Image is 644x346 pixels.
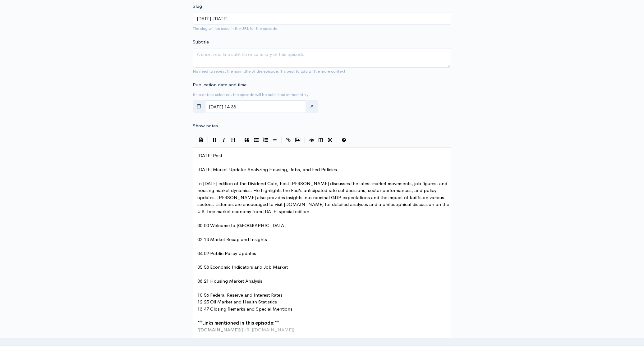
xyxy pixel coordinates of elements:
[208,137,208,144] i: |
[261,135,270,145] button: Numbered List
[326,135,335,145] button: Toggle Fullscreen
[219,135,229,145] button: Italic
[270,135,280,145] button: Insert Horizontal Line
[198,327,199,333] span: [
[198,166,337,172] span: [DATE] Market Update: Analyzing Housing, Jobs, and Fed Policies
[305,137,305,144] i: |
[239,327,241,333] span: ]
[198,278,263,284] span: 08:21 Housing Market Analysis
[307,135,316,145] button: Toggle Preview
[306,100,318,113] button: clear
[193,39,209,46] label: Subtitle
[339,135,349,145] button: Markdown Guide
[198,236,267,242] span: 02:13 Market Recap and Insights
[240,137,241,144] i: |
[198,153,226,158] span: [DATE] Post -
[229,135,238,145] button: Heading
[210,135,219,145] button: Bold
[293,327,295,333] span: )
[242,135,252,145] button: Quote
[198,299,277,305] span: 12:25 Oil Market and Health Statistics
[193,69,347,74] small: No need to repeat the main title of the episode, it's best to add a little more context.
[241,327,242,333] span: (
[193,26,279,31] small: The slug will be used in the URL for the episode.
[198,264,288,270] span: 05:58 Economic Indicators and Job Market
[198,250,256,256] span: 04:02 Public Policy Updates
[316,135,326,145] button: Toggle Side by Side
[337,137,338,144] i: |
[198,306,293,312] span: 13:47 Closing Remarks and Special Mentions
[199,327,239,333] span: [DOMAIN_NAME]
[293,135,303,145] button: Insert Image
[196,135,206,144] button: Insert Show Notes Template
[193,12,451,25] input: title-of-episode
[198,180,451,214] span: In [DATE] edition of the Dividend Cafe, host [PERSON_NAME] discusses the latest market movements,...
[193,81,247,89] label: Publication date and time
[198,222,286,228] span: 00:00 Welcome to [GEOGRAPHIC_DATA]
[193,3,202,10] label: Slug
[193,100,206,113] button: toggle
[282,137,282,144] i: |
[242,327,293,333] span: [URL][DOMAIN_NAME]
[203,320,275,326] span: Links mentioned in this episode:
[193,122,218,130] label: Show notes
[252,135,261,145] button: Generic List
[198,292,283,298] span: 10:56 Federal Reserve and Interest Rates
[193,92,310,97] small: If no date is selected, the episode will be published immediately.
[284,135,293,145] button: Create Link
